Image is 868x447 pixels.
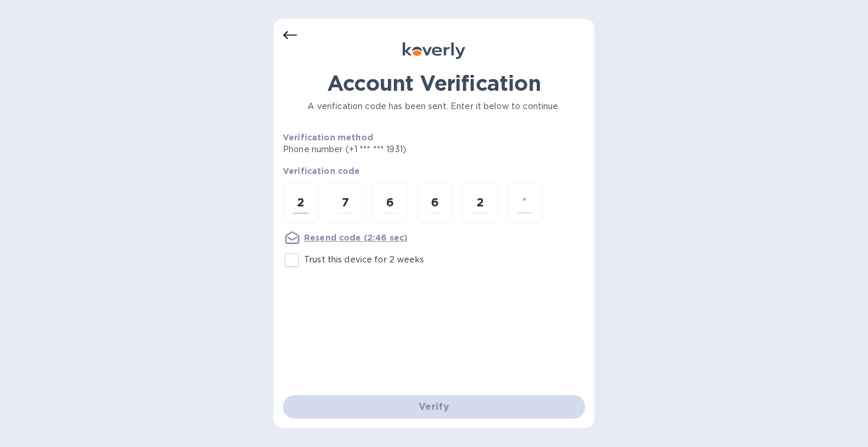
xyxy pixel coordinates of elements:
[283,143,497,156] p: Phone number (+1 *** *** 1931)
[283,100,585,113] p: A verification code has been sent. Enter it below to continue.
[304,254,424,266] p: Trust this device for 2 weeks
[304,233,407,242] u: Resend code (2:46 sec)
[283,71,585,96] h1: Account Verification
[283,165,585,177] p: Verification code
[283,133,373,142] b: Verification method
